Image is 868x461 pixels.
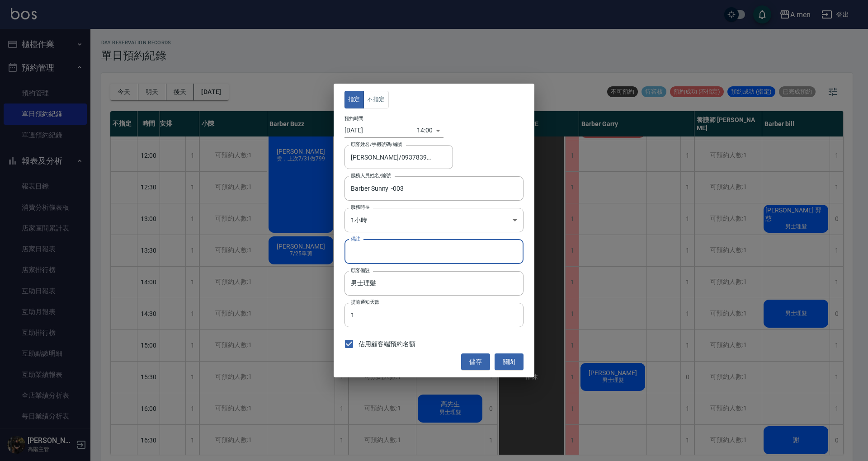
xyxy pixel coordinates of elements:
[359,339,415,349] span: 佔用顧客端預約名額
[351,235,360,242] label: 備註
[344,123,417,138] input: Choose date, selected date is 2025-09-12
[495,353,524,370] button: 關閉
[363,91,389,108] button: 不指定
[344,91,364,108] button: 指定
[417,123,433,138] div: 14:00
[351,141,402,148] label: 顧客姓名/手機號碼/編號
[351,172,391,179] label: 服務人員姓名/編號
[344,208,524,232] div: 1小時
[351,204,370,211] label: 服務時長
[351,267,370,274] label: 顧客備註
[461,353,490,370] button: 儲存
[351,299,379,306] label: 提前通知天數
[344,115,363,122] label: 預約時間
